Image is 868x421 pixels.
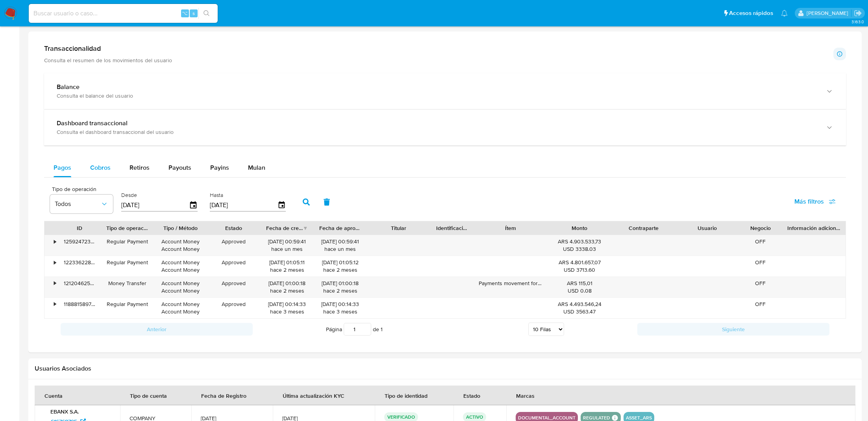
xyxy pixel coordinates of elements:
span: 3.163.0 [851,19,864,25]
a: Salir [854,9,862,17]
p: fabricio.bottalo@mercadolibre.com [807,9,851,17]
a: Notificaciones [781,10,788,17]
button: search-icon [198,8,215,19]
span: Accesos rápidos [729,9,773,17]
input: Buscar usuario o caso... [29,8,218,19]
span: s [192,9,195,17]
span: ⌥ [182,9,188,17]
h2: Usuarios Asociados [35,365,855,373]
